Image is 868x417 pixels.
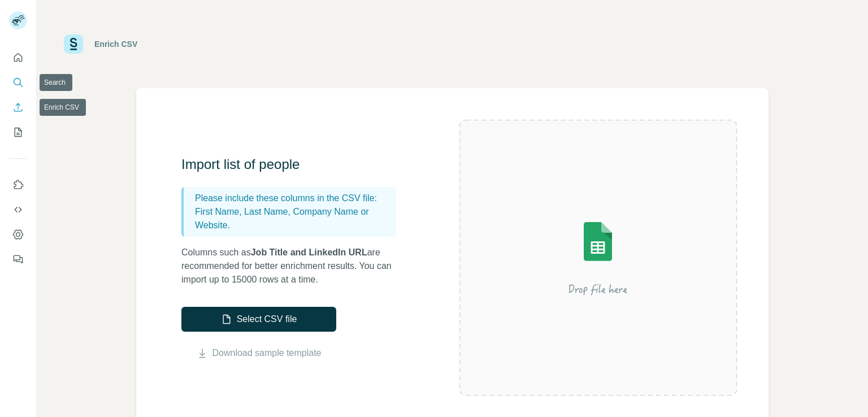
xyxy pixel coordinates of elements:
[181,307,336,332] button: Select CSV file
[212,346,322,360] a: Download sample template
[94,38,137,50] div: Enrich CSV
[9,224,27,245] button: Dashboard
[181,155,407,173] h3: Import list of people
[9,122,27,142] button: My lists
[181,246,407,286] p: Columns such as are recommended for better enrichment results. You can import up to 15000 rows at...
[181,346,336,360] button: Download sample template
[9,72,27,93] button: Search
[9,97,27,118] button: Enrich CSV
[64,34,83,54] img: Surfe Logo
[496,190,700,325] img: Surfe Illustration - Drop file here or select below
[195,205,392,232] p: First Name, Last Name, Company Name or Website.
[251,247,367,257] span: Job Title and LinkedIn URL
[9,249,27,270] button: Feedback
[9,47,27,68] button: Quick start
[9,199,27,220] button: Use Surfe API
[9,175,27,195] button: Use Surfe on LinkedIn
[195,192,392,205] p: Please include these columns in the CSV file:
